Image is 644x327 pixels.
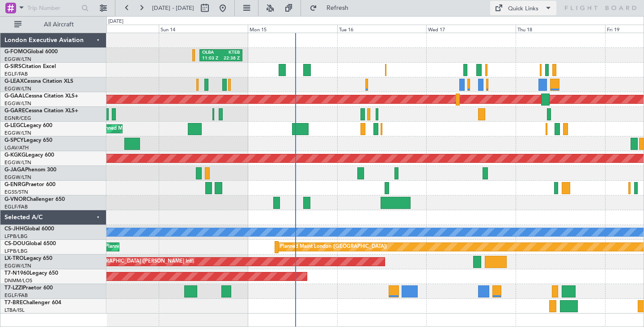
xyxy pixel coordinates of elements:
div: Sat 13 [69,25,159,33]
a: EGGW/LTN [4,174,31,181]
a: EGGW/LTN [4,85,31,92]
div: Mon 15 [248,25,337,33]
span: LX-TRO [4,256,24,261]
a: T7-N1960Legacy 650 [4,271,58,276]
button: All Aircraft [10,17,97,32]
button: Quick Links [490,1,556,15]
div: OLBA [202,50,221,56]
a: LX-TROLegacy 650 [4,256,52,261]
div: Unplanned Maint [GEOGRAPHIC_DATA] ([PERSON_NAME] Intl) [49,255,194,268]
a: DNMM/LOS [4,277,32,284]
span: G-SPCY [4,138,24,143]
span: G-KGKG [4,153,25,158]
a: LGAV/ATH [4,144,29,151]
a: EGLF/FAB [4,71,28,77]
a: T7-BREChallenger 604 [4,300,61,306]
span: G-JAGA [4,167,25,173]
span: G-SIRS [4,64,21,69]
a: G-LEAXCessna Citation XLS [4,79,73,84]
a: LFPB/LBG [4,233,28,240]
div: Quick Links [508,4,538,13]
a: G-GAALCessna Citation XLS+ [4,93,78,99]
a: EGGW/LTN [4,56,31,63]
div: 11:03 Z [202,55,221,62]
span: G-GARE [4,108,25,114]
span: G-LEGC [4,123,24,128]
a: CS-DOUGlobal 6500 [4,241,56,246]
a: EGSS/STN [4,189,28,195]
span: G-ENRG [4,182,25,187]
a: T7-LZZIPraetor 600 [4,285,53,291]
div: 22:38 Z [221,55,240,62]
a: G-LEGCLegacy 600 [4,123,52,128]
a: EGGW/LTN [4,263,31,269]
a: G-SIRSCitation Excel [4,64,56,69]
a: LTBA/ISL [4,307,25,314]
a: G-ENRGPraetor 600 [4,182,55,187]
a: G-VNORChallenger 650 [4,197,65,202]
a: LFPB/LBG [4,248,28,255]
div: Sun 14 [159,25,248,33]
div: Wed 17 [426,25,516,33]
a: G-KGKGLegacy 600 [4,153,54,158]
span: G-VNOR [4,197,26,202]
a: G-JAGAPhenom 300 [4,167,56,173]
a: EGNR/CEG [4,115,31,122]
span: G-FOMO [4,49,27,55]
span: All Aircraft [23,21,94,28]
a: G-GARECessna Citation XLS+ [4,108,78,114]
span: T7-N1960 [4,271,30,276]
span: CS-JHH [4,226,24,232]
span: [DATE] - [DATE] [152,4,194,12]
a: CS-JHHGlobal 6000 [4,226,54,232]
a: EGGW/LTN [4,130,31,136]
div: Thu 18 [516,25,605,33]
a: EGLF/FAB [4,204,28,210]
span: CS-DOU [4,241,25,246]
div: Planned Maint London ([GEOGRAPHIC_DATA]) [280,240,387,254]
span: G-GAAL [4,93,25,99]
a: EGGW/LTN [4,159,31,166]
a: G-FOMOGlobal 6000 [4,49,58,55]
a: EGGW/LTN [4,100,31,107]
a: G-SPCYLegacy 650 [4,138,52,143]
span: Refresh [319,5,356,11]
input: Trip Number [27,1,79,15]
span: T7-LZZI [4,285,23,291]
span: G-LEAX [4,79,24,84]
div: KTEB [221,50,240,56]
span: T7-BRE [4,300,23,306]
a: EGLF/FAB [4,292,28,299]
button: Refresh [305,1,359,15]
div: Tue 16 [337,25,427,33]
div: [DATE] [108,18,123,25]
